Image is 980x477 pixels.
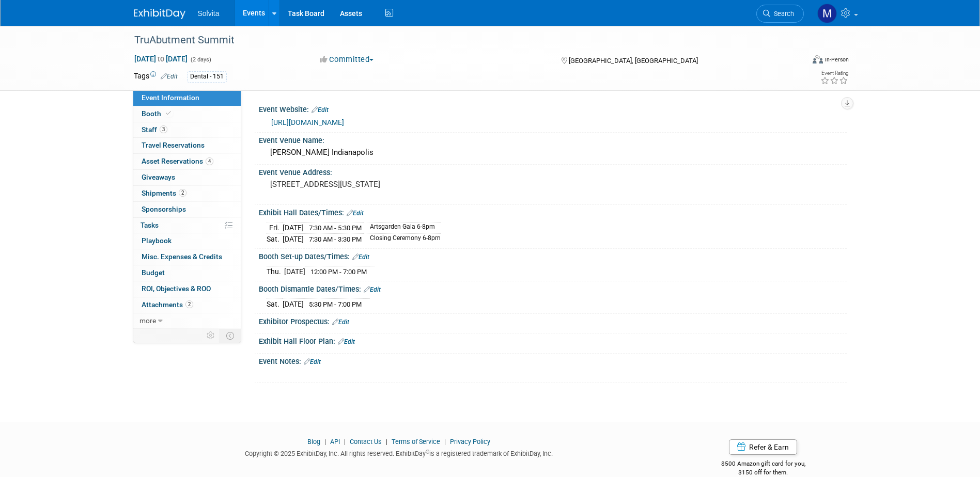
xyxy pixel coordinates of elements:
div: [PERSON_NAME] Indianapolis [267,145,839,161]
span: (2 days) [190,56,211,63]
a: Privacy Policy [450,438,490,446]
div: In-Person [825,56,849,63]
a: Edit [332,319,349,326]
span: 7:30 AM - 3:30 PM [309,235,362,243]
a: Edit [364,286,381,293]
div: Booth Set-up Dates/Times: [259,249,847,262]
td: [DATE] [283,299,304,310]
a: Contact Us [350,438,382,446]
a: Edit [312,106,329,114]
span: to [156,55,166,63]
div: Event Rating [820,71,848,76]
span: | [322,438,329,446]
td: Tags [134,71,178,83]
div: Event Website: [259,102,847,115]
span: 4 [206,157,213,165]
td: [DATE] [284,266,305,277]
span: Giveaways [142,173,175,181]
span: 2 [185,300,193,308]
span: more [139,316,156,325]
span: Travel Reservations [142,141,205,149]
a: [URL][DOMAIN_NAME] [271,118,344,126]
span: [GEOGRAPHIC_DATA], [GEOGRAPHIC_DATA] [569,57,698,65]
td: Toggle Event Tabs [220,329,241,342]
span: Misc. Expenses & Credits [142,252,222,261]
img: Format-Inperson.png [813,55,823,63]
a: Edit [161,73,178,80]
button: Committed [316,54,378,65]
img: Matthew Burns [817,4,837,23]
div: Dental - 151 [187,71,227,82]
div: $500 Amazon gift card for you, [680,453,847,476]
a: Terms of Service [392,438,440,446]
a: Budget [133,265,241,281]
span: 7:30 AM - 5:30 PM [309,224,362,232]
a: Event Information [133,90,241,106]
span: Event Information [142,93,199,102]
span: 12:00 PM - 7:00 PM [310,268,367,276]
a: Edit [352,253,369,261]
a: Edit [338,338,355,345]
span: | [383,438,390,446]
span: 2 [179,189,186,197]
td: Artsgarden Gala 6-8pm [364,222,441,234]
a: Giveaways [133,170,241,185]
span: ROI, Objectives & ROO [142,284,211,293]
span: Budget [142,268,165,277]
td: Sat. [267,234,283,245]
span: Tasks [141,221,159,229]
span: 3 [160,125,167,133]
span: 5:30 PM - 7:00 PM [309,300,362,308]
a: Staff3 [133,122,241,138]
a: Asset Reservations4 [133,154,241,169]
span: Shipments [142,189,186,197]
td: Fri. [267,222,283,234]
div: Event Notes: [259,354,847,367]
span: | [341,438,348,446]
span: Booth [142,109,173,118]
td: Thu. [267,266,284,277]
span: Search [770,10,794,18]
div: Exhibitor Prospectus: [259,314,847,327]
a: Edit [347,210,364,217]
a: Misc. Expenses & Credits [133,249,241,265]
a: Shipments2 [133,186,241,201]
td: Sat. [267,299,283,310]
i: Booth reservation complete [166,110,171,116]
a: API [330,438,340,446]
div: Exhibit Hall Floor Plan: [259,333,847,347]
div: Booth Dismantle Dates/Times: [259,281,847,295]
a: Sponsorships [133,202,241,217]
span: [DATE] [DATE] [134,54,188,63]
span: Attachments [142,300,193,309]
a: more [133,313,241,329]
a: Edit [304,358,321,365]
td: Closing Ceremony 6-8pm [364,234,441,245]
sup: ® [426,449,429,455]
div: Event Format [743,54,849,69]
div: Event Venue Name: [259,133,847,146]
span: Playbook [142,236,172,245]
div: Event Venue Address: [259,165,847,178]
td: [DATE] [283,222,304,234]
a: Blog [307,438,320,446]
pre: [STREET_ADDRESS][US_STATE] [270,180,492,189]
a: Attachments2 [133,297,241,313]
a: Refer & Earn [729,439,797,455]
img: ExhibitDay [134,9,185,19]
td: Personalize Event Tab Strip [202,329,220,342]
div: Copyright © 2025 ExhibitDay, Inc. All rights reserved. ExhibitDay is a registered trademark of Ex... [134,447,665,458]
div: TruAbutment Summit [131,31,788,50]
span: Asset Reservations [142,157,213,165]
span: | [442,438,448,446]
a: Tasks [133,218,241,233]
td: [DATE] [283,234,304,245]
a: Booth [133,106,241,122]
a: Travel Reservations [133,138,241,153]
span: Staff [142,125,167,134]
div: $150 off for them. [680,468,847,477]
div: Exhibit Hall Dates/Times: [259,205,847,218]
a: Playbook [133,233,241,249]
span: Solvita [198,9,220,18]
a: ROI, Objectives & ROO [133,281,241,297]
